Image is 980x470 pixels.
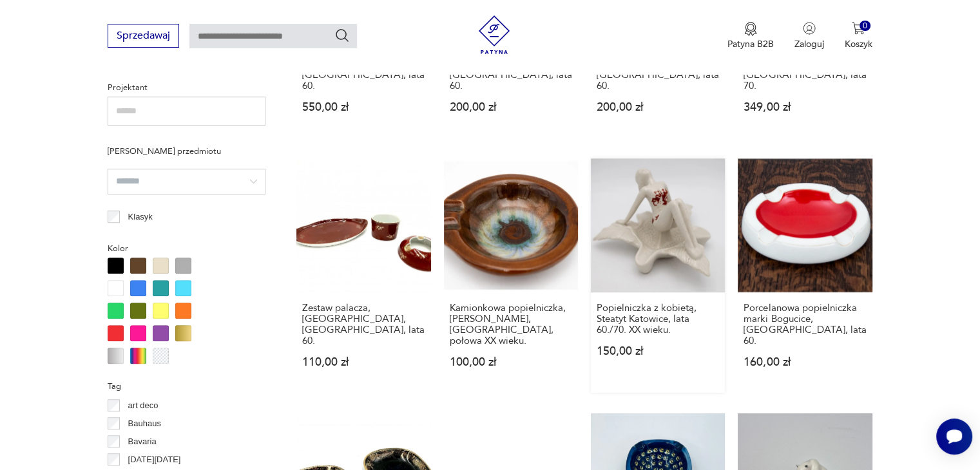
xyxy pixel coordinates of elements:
[450,303,572,346] h3: Kamionkowa popielniczka, [PERSON_NAME], [GEOGRAPHIC_DATA], połowa XX wieku.
[450,48,572,91] h3: Popielniczka koniczyna, [GEOGRAPHIC_DATA], [GEOGRAPHIC_DATA], lata 60.
[475,15,514,54] img: Patyna - sklep z meblami i dekoracjami vintage
[128,210,153,224] p: Klasyk
[128,435,157,449] p: Bavaria
[845,22,872,50] button: 0Koszyk
[597,48,719,91] h3: Szklana zielona popielniczka, [GEOGRAPHIC_DATA], lata 60.
[108,24,179,48] button: Sprzedawaj
[450,102,572,113] p: 200,00 zł
[744,102,866,113] p: 349,00 zł
[727,38,774,50] p: Patyna B2B
[450,357,572,368] p: 100,00 zł
[845,38,872,50] p: Koszyk
[302,303,425,346] h3: Zestaw palacza, [GEOGRAPHIC_DATA], [GEOGRAPHIC_DATA], lata 60.
[597,102,719,113] p: 200,00 zł
[108,379,265,393] p: Tag
[727,22,774,50] button: Patyna B2B
[591,158,725,393] a: Popielniczka z kobietą, Steatyt Katowice, lata 60./70. XX wieku.Popielniczka z kobietą, Steatyt K...
[302,102,425,113] p: 550,00 zł
[444,158,578,393] a: Kamionkowa popielniczka, Łysa Góra, Polska, połowa XX wieku.Kamionkowa popielniczka, [PERSON_NAME...
[794,22,824,50] button: Zaloguj
[744,22,757,36] img: Ikona medalu
[803,22,816,35] img: Ikonka użytkownika
[738,158,872,393] a: Porcelanowa popielniczka marki Bogucice, Polska, lata 60.Porcelanowa popielniczka marki Bogucice,...
[108,144,265,158] p: [PERSON_NAME] przedmiotu
[128,399,159,413] p: art deco
[744,303,866,346] h3: Porcelanowa popielniczka marki Bogucice, [GEOGRAPHIC_DATA], lata 60.
[744,48,866,91] h3: Porcelanowy zestaw palacza marki Karolina, [GEOGRAPHIC_DATA], lata 70.
[597,346,719,357] p: 150,00 zł
[860,21,870,32] div: 0
[597,303,719,335] h3: Popielniczka z kobietą, Steatyt Katowice, lata 60./70. XX wieku.
[936,418,972,455] iframe: Smartsupp widget button
[108,80,265,95] p: Projektant
[727,22,774,50] a: Ikona medaluPatyna B2B
[108,241,265,256] p: Kolor
[334,28,350,43] button: Szukaj
[296,158,430,393] a: Zestaw palacza, Ćmielów, Polska, lata 60.Zestaw palacza, [GEOGRAPHIC_DATA], [GEOGRAPHIC_DATA], la...
[852,22,865,35] img: Ikona koszyka
[302,48,425,91] h3: Kryształowa popielniczka Moser, [GEOGRAPHIC_DATA], lata 60.
[302,357,425,368] p: 110,00 zł
[744,357,866,368] p: 160,00 zł
[794,38,824,50] p: Zaloguj
[108,32,179,41] a: Sprzedawaj
[128,453,181,467] p: [DATE][DATE]
[128,417,161,431] p: Bauhaus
